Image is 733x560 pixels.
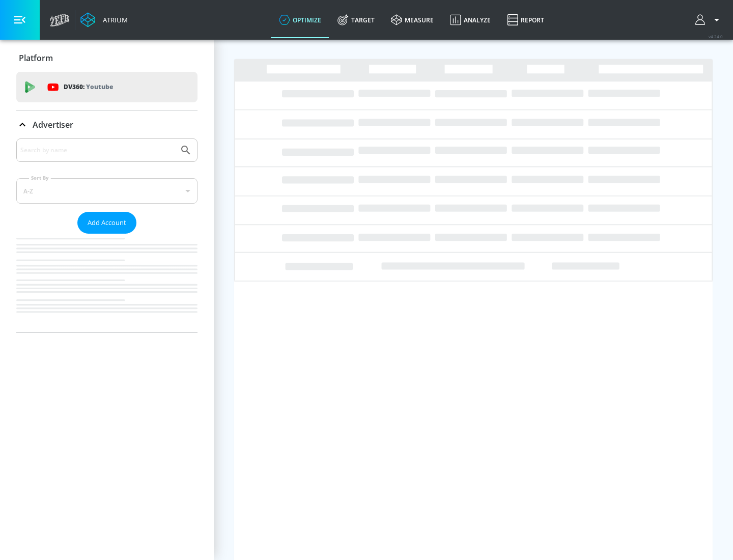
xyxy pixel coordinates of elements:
a: measure [383,2,442,38]
div: A-Z [16,178,198,204]
div: Platform [16,44,198,72]
button: Add Account [77,212,136,234]
div: Advertiser [16,138,198,332]
span: v 4.24.0 [709,34,723,39]
a: Analyze [442,2,499,38]
div: Atrium [99,15,128,24]
a: optimize [271,2,329,38]
p: Youtube [86,81,113,92]
input: Search by name [20,144,175,157]
a: Target [329,2,383,38]
a: Report [499,2,552,38]
a: Atrium [80,12,128,27]
div: Advertiser [16,110,198,139]
nav: list of Advertiser [16,234,198,332]
p: Platform [19,52,53,64]
p: DV360: [64,81,113,93]
p: Advertiser [33,119,73,130]
span: Add Account [88,217,126,229]
div: DV360: Youtube [16,72,198,102]
label: Sort By [29,175,51,181]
